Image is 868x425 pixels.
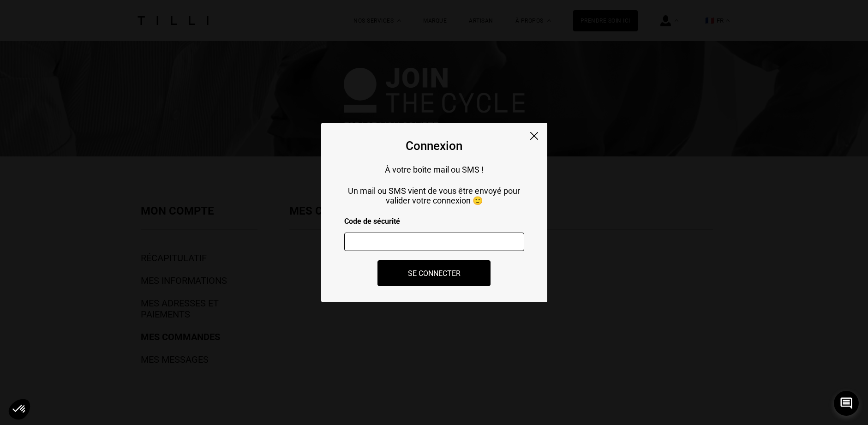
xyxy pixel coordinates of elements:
[344,165,524,174] p: À votre boîte mail ou SMS !
[344,217,524,226] p: Code de sécurité
[406,139,462,153] div: Connexion
[530,132,538,140] img: close
[344,186,524,205] p: Un mail ou SMS vient de vous être envoyé pour valider votre connexion 🙂
[377,260,491,286] button: Se connecter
